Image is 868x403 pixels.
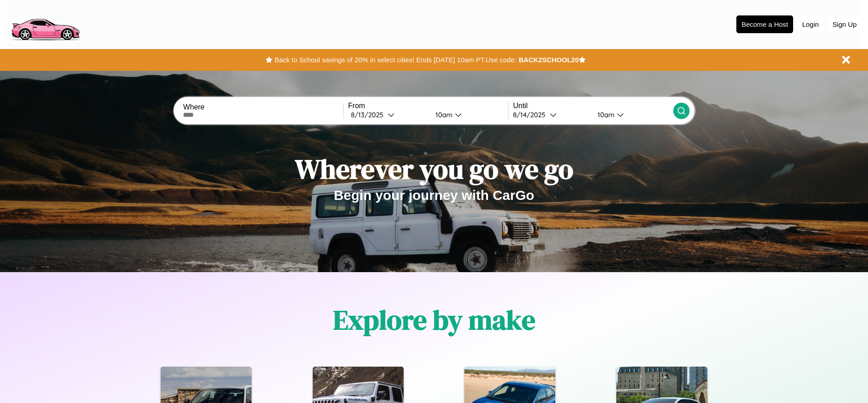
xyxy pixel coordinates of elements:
button: 10am [428,110,508,119]
button: Become a Host [736,15,793,33]
div: 8 / 14 / 2025 [513,110,550,119]
button: Sign Up [828,16,861,33]
b: BACK2SCHOOL20 [518,56,579,64]
div: 8 / 13 / 2025 [351,110,388,119]
div: 10am [431,110,455,119]
button: Login [798,16,824,33]
div: 10am [593,110,617,119]
button: 10am [590,110,673,119]
label: Where [183,103,343,111]
button: 8/13/2025 [348,110,428,119]
label: Until [513,102,673,110]
h1: Explore by make [333,301,535,338]
button: Back to School savings of 20% in select cities! Ends [DATE] 10am PT.Use code: [272,54,518,66]
img: logo [7,5,84,43]
label: From [348,102,508,110]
